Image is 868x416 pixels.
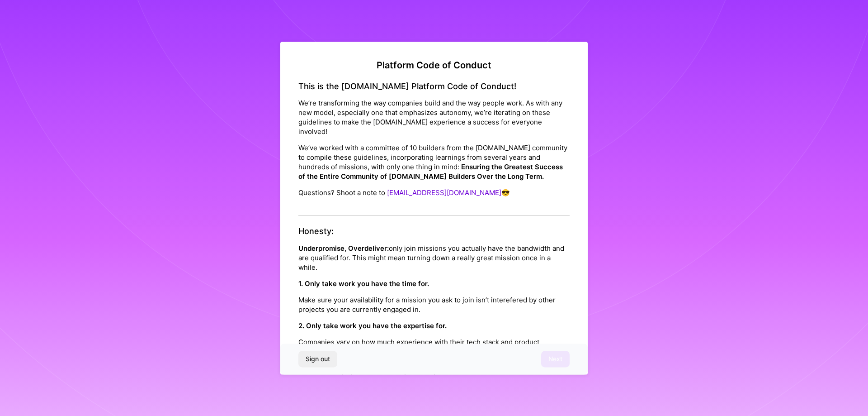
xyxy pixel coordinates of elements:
[298,279,429,288] strong: 1. Only take work you have the time for.
[298,244,389,253] strong: Underpromise, Overdeliver:
[298,60,570,71] h2: Platform Code of Conduct
[306,354,330,363] span: Sign out
[298,321,447,330] strong: 2. Only take work you have the expertise for.
[298,81,570,91] h4: This is the [DOMAIN_NAME] Platform Code of Conduct!
[298,188,570,198] p: Questions? Shoot a note to 😎
[298,227,570,237] h4: Honesty:
[298,295,570,314] p: Make sure your availability for a mission you ask to join isn’t interefered by other projects you...
[298,163,563,181] strong: Ensuring the Greatest Success of the Entire Community of [DOMAIN_NAME] Builders Over the Long Term.
[298,351,337,367] button: Sign out
[298,143,570,182] p: We’ve worked with a committee of 10 builders from the [DOMAIN_NAME] community to compile these gu...
[298,244,570,272] p: only join missions you actually have the bandwidth and are qualified for. This might mean turning...
[387,189,501,197] a: [EMAIL_ADDRESS][DOMAIN_NAME]
[298,337,570,366] p: Companies vary on how much experience with their tech stack and product requirements they’ll expe...
[298,99,570,137] p: We’re transforming the way companies build and the way people work. As with any new model, especi...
